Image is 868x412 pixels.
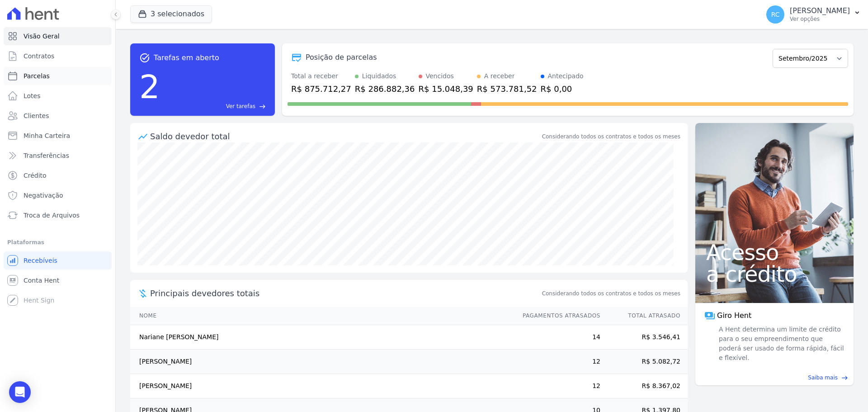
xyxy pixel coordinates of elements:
[601,374,688,398] td: R$ 8.367,02
[4,251,112,270] a: Recebíveis
[4,47,112,65] a: Contratos
[706,263,843,285] span: a crédito
[514,374,601,398] td: 12
[759,2,868,27] button: RC [PERSON_NAME] Ver opções
[139,63,160,110] div: 2
[24,171,47,180] span: Crédito
[4,147,112,165] a: Transferências
[154,52,219,63] span: Tarefas em aberto
[426,71,454,81] div: Vencidos
[601,325,688,350] td: R$ 3.546,41
[514,350,601,374] td: 12
[514,307,601,325] th: Pagamentos Atrasados
[717,310,751,321] span: Giro Hent
[841,374,848,381] span: east
[541,83,584,95] div: R$ 0,00
[484,71,515,81] div: A receber
[790,15,850,23] p: Ver opções
[150,130,540,142] div: Saldo devedor total
[717,325,844,363] span: A Hent determina um limite de crédito para o seu empreendimento que poderá ser usado de forma ráp...
[24,32,60,41] span: Visão Geral
[4,186,112,204] a: Negativação
[4,127,112,145] a: Minha Carteira
[24,111,49,120] span: Clientes
[601,307,688,325] th: Total Atrasado
[24,91,41,100] span: Lotes
[24,211,80,220] span: Troca de Arquivos
[808,374,838,382] span: Saiba mais
[706,242,843,263] span: Acesso
[306,52,377,63] div: Posição de parcelas
[542,133,680,141] div: Considerando todos os contratos e todos os meses
[601,350,688,374] td: R$ 5.082,72
[4,107,112,125] a: Clientes
[548,71,584,81] div: Antecipado
[9,381,31,403] div: Open Intercom Messenger
[4,206,112,224] a: Troca de Arquivos
[771,11,780,18] span: RC
[4,27,112,45] a: Visão Geral
[139,52,150,63] span: task_alt
[24,52,54,61] span: Contratos
[4,271,112,289] a: Conta Hent
[701,374,848,382] a: Saiba mais east
[4,166,112,185] a: Crédito
[24,71,50,81] span: Parcelas
[24,191,63,200] span: Negativação
[790,6,850,15] p: [PERSON_NAME]
[4,87,112,105] a: Lotes
[130,307,514,325] th: Nome
[7,237,108,248] div: Plataformas
[130,5,212,23] button: 3 selecionados
[355,83,415,95] div: R$ 286.882,36
[4,67,112,85] a: Parcelas
[24,151,69,160] span: Transferências
[164,102,266,110] a: Ver tarefas east
[362,71,396,81] div: Liquidados
[24,276,59,285] span: Conta Hent
[24,131,70,140] span: Minha Carteira
[542,289,680,298] span: Considerando todos os contratos e todos os meses
[130,374,514,398] td: [PERSON_NAME]
[150,287,540,299] span: Principais devedores totais
[130,350,514,374] td: [PERSON_NAME]
[24,256,57,265] span: Recebíveis
[291,83,351,95] div: R$ 875.712,27
[419,83,473,95] div: R$ 15.048,39
[477,83,537,95] div: R$ 573.781,52
[226,102,255,110] span: Ver tarefas
[514,325,601,350] td: 14
[291,71,351,81] div: Total a receber
[259,103,266,110] span: east
[130,325,514,350] td: Nariane [PERSON_NAME]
